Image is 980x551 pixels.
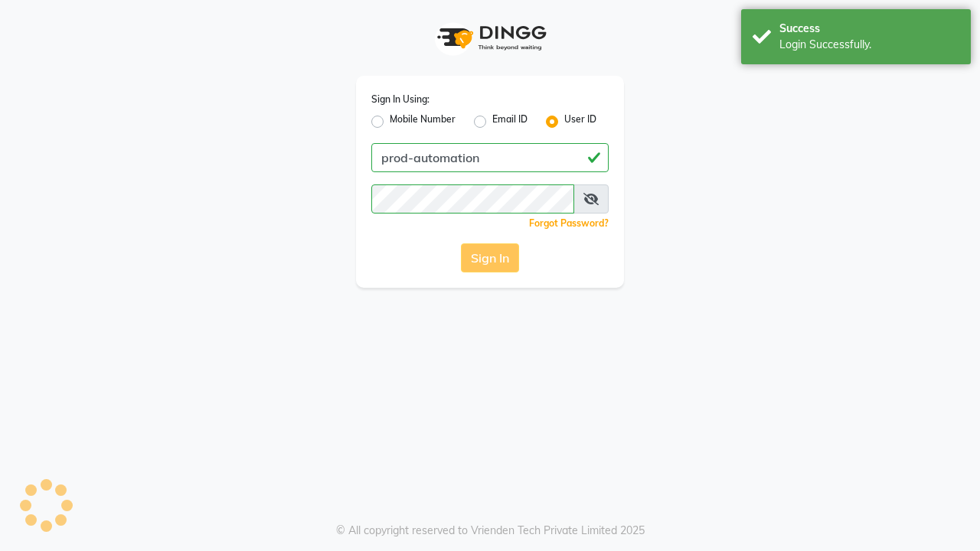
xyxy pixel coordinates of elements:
[564,112,596,131] label: User ID
[429,15,551,60] img: logo1.svg
[779,21,959,37] div: Success
[779,37,959,53] div: Login Successfully.
[371,143,609,172] input: Username
[371,184,574,214] input: Username
[390,112,456,131] label: Mobile Number
[371,93,430,106] label: Sign In Using:
[529,217,609,229] a: Forgot Password?
[492,112,528,131] label: Email ID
